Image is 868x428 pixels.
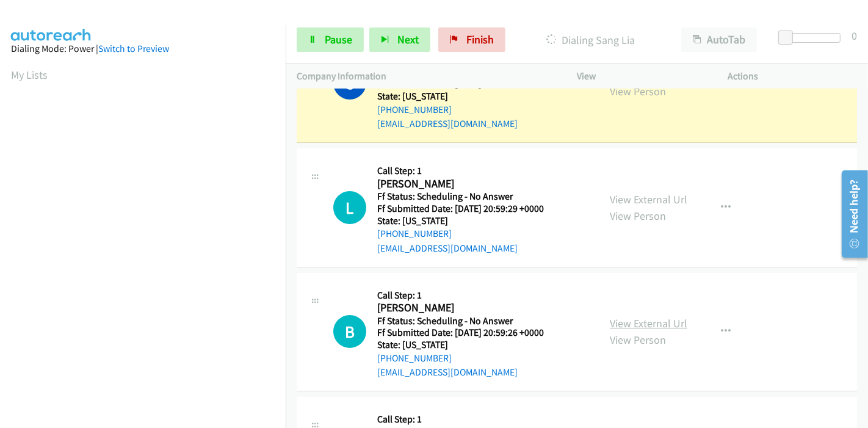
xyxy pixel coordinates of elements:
[728,69,858,84] p: Actions
[377,352,452,364] a: [PHONE_NUMBER]
[784,33,841,43] div: Delay between calls (in seconds)
[377,315,559,327] h5: Ff Status: Scheduling - No Answer
[333,315,366,348] h1: B
[466,32,494,46] span: Finish
[377,301,559,315] h2: [PERSON_NAME]
[369,27,430,52] button: Next
[377,118,518,129] a: [EMAIL_ADDRESS][DOMAIN_NAME]
[377,90,559,103] h5: State: [US_STATE]
[610,209,666,223] a: View Person
[681,27,757,52] button: AutoTab
[610,333,666,347] a: View Person
[377,104,452,115] a: [PHONE_NUMBER]
[377,177,559,191] h2: [PERSON_NAME]
[377,190,559,203] h5: Ff Status: Scheduling - No Answer
[333,191,366,224] h1: L
[377,228,452,239] a: [PHONE_NUMBER]
[610,192,687,206] a: View External Url
[11,68,48,82] a: My Lists
[377,413,559,426] h5: Call Step: 1
[438,27,505,52] a: Finish
[377,327,559,339] h5: Ff Submitted Date: [DATE] 20:59:26 +0000
[377,215,559,227] h5: State: [US_STATE]
[11,42,275,56] div: Dialing Mode: Power |
[397,32,419,46] span: Next
[377,165,559,177] h5: Call Step: 1
[297,27,364,52] a: Pause
[333,315,366,348] div: The call is yet to be attempted
[577,69,706,84] p: View
[610,316,687,330] a: View External Url
[333,191,366,224] div: The call is yet to be attempted
[610,84,666,98] a: View Person
[377,203,559,215] h5: Ff Submitted Date: [DATE] 20:59:29 +0000
[377,339,559,351] h5: State: [US_STATE]
[377,242,518,254] a: [EMAIL_ADDRESS][DOMAIN_NAME]
[325,32,352,46] span: Pause
[833,165,868,263] iframe: Resource Center
[98,43,169,54] a: Switch to Preview
[522,32,659,48] p: Dialing Sang Lia
[297,69,555,84] p: Company Information
[377,289,559,302] h5: Call Step: 1
[852,27,857,44] div: 0
[377,366,518,378] a: [EMAIL_ADDRESS][DOMAIN_NAME]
